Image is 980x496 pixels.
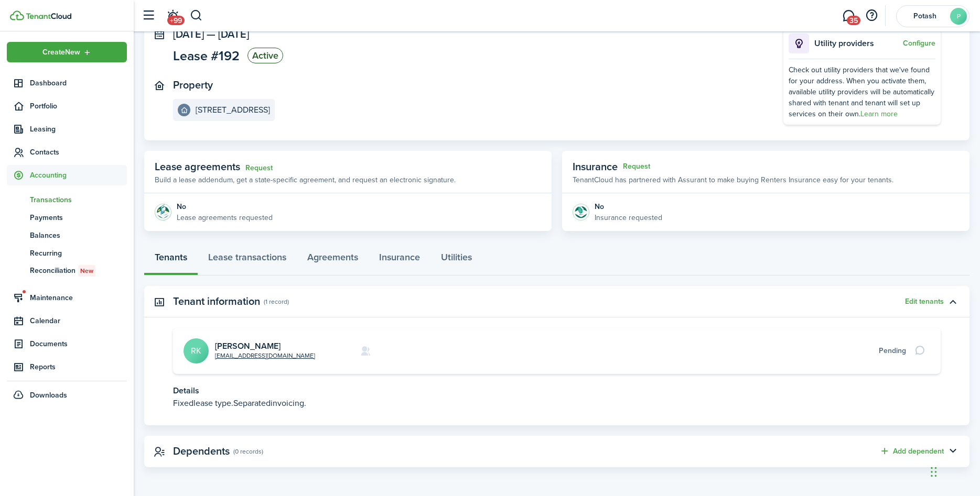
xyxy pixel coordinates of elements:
a: Insurance [369,244,430,275]
avatar-text: RK [184,338,209,363]
span: Portfolio [30,101,127,112]
span: — [207,26,216,42]
button: Open menu [7,42,127,62]
a: Notifications [163,3,182,29]
button: Add dependent [879,445,944,457]
e-details-info-title: [STREET_ADDRESS] [196,105,270,115]
panel-main-subtitle: (1 record) [264,297,289,306]
span: Balances [30,230,127,241]
panel-main-body: Toggle accordion [144,328,970,425]
div: No [177,201,273,212]
a: [EMAIL_ADDRESS][DOMAIN_NAME] [215,351,315,360]
p: Build a lease addendum, get a state-specific agreement, and request an electronic signature. [155,174,456,185]
span: Payments [30,212,127,223]
button: Toggle accordion [944,443,962,460]
status: Active [247,48,283,63]
panel-main-title: Tenant information [173,295,260,307]
a: [PERSON_NAME] [215,340,281,352]
div: Drag [931,456,937,488]
span: Lease agreements [155,159,240,174]
panel-main-title: Dependents [173,445,230,457]
span: Create New [42,49,80,56]
a: Reports [7,357,127,377]
a: Messaging [838,3,858,29]
div: No [595,201,662,212]
span: Transactions [30,194,127,205]
div: Pending [879,345,906,356]
img: Insurance protection [573,204,589,221]
span: +99 [167,16,185,25]
p: Insurance requested [595,212,662,223]
span: Maintenance [30,292,127,303]
p: Utility providers [814,37,900,50]
button: Search [190,7,203,25]
a: ReconciliationNew [7,262,127,280]
span: [DATE] [218,26,249,42]
a: Transactions [7,191,127,208]
a: Learn more [860,108,898,119]
span: Reports [30,361,127,372]
span: Documents [30,338,127,349]
p: Lease agreements requested [177,212,273,223]
span: lease type. [193,397,233,409]
img: Agreement e-sign [155,204,171,221]
span: Downloads [30,390,67,401]
span: Leasing [30,124,127,135]
a: Agreements [297,244,369,275]
button: Toggle accordion [944,293,962,311]
span: Dashboard [30,78,127,89]
span: Recurring [30,248,127,259]
button: Request [623,162,650,171]
a: Dashboard [7,73,127,93]
a: Lease transactions [198,244,297,275]
panel-main-subtitle: (0 records) [233,447,263,456]
p: Fixed Separated [173,397,941,410]
a: Payments [7,208,127,226]
a: Request [245,164,273,172]
a: Recurring [7,244,127,262]
img: TenantCloud [26,13,71,19]
span: New [80,266,93,275]
span: Contacts [30,147,127,158]
button: Edit tenants [905,297,944,306]
span: Lease #192 [173,49,240,62]
span: invoicing. [271,397,306,409]
span: Accounting [30,170,127,181]
p: Details [173,384,941,397]
span: Reconciliation [30,265,127,277]
avatar-text: P [950,8,967,25]
button: Open resource center [863,7,880,25]
button: Configure [903,39,935,48]
span: 35 [847,16,860,25]
a: Utilities [430,244,482,275]
img: TenantCloud [10,10,24,20]
p: TenantCloud has partnered with Assurant to make buying Renters Insurance easy for your tenants. [573,174,893,185]
iframe: Chat Widget [928,446,980,496]
span: Calendar [30,315,127,326]
span: [DATE] [173,26,204,42]
button: Open sidebar [138,6,158,26]
span: Potash [904,13,946,20]
panel-main-title: Property [173,79,213,91]
span: Insurance [573,159,618,174]
div: Check out utility providers that we've found for your address. When you activate them, available ... [789,64,935,119]
a: Balances [7,226,127,244]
